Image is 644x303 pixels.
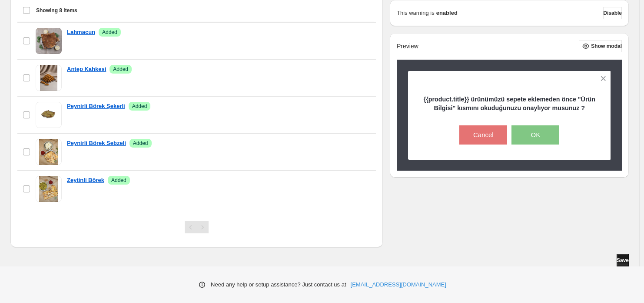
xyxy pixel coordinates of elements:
span: Show modal [591,43,622,50]
img: Lahmacun [36,28,62,54]
a: Peynirli Börek Sebzeli [67,139,126,148]
span: Added [111,177,126,184]
strong: enabled [436,9,458,17]
strong: {{product.title}} ürünümüzü sepete eklemeden önce "Ürün Bilgisi" kısmını okuduğunuzu onaylıyor mu... [424,96,595,111]
nav: Pagination [185,221,209,233]
button: Disable [603,7,622,19]
a: [EMAIL_ADDRESS][DOMAIN_NAME] [351,280,446,289]
button: Cancel [459,125,507,145]
button: Show modal [579,40,622,52]
a: Lahmacun [67,28,95,37]
a: Zeytinli Börek [67,176,104,185]
button: OK [511,125,559,145]
span: Save [617,257,629,264]
p: This warning is [397,9,435,17]
span: Added [102,29,117,36]
a: Antep Kahkesi [67,65,106,74]
h2: Preview [397,43,418,50]
a: Peynirli Börek Şekerli [67,102,125,111]
span: Showing 8 items [36,7,77,14]
span: Added [132,103,147,110]
button: Save [617,254,629,266]
span: Added [133,140,148,147]
span: Added [113,66,128,73]
span: Disable [603,10,622,17]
